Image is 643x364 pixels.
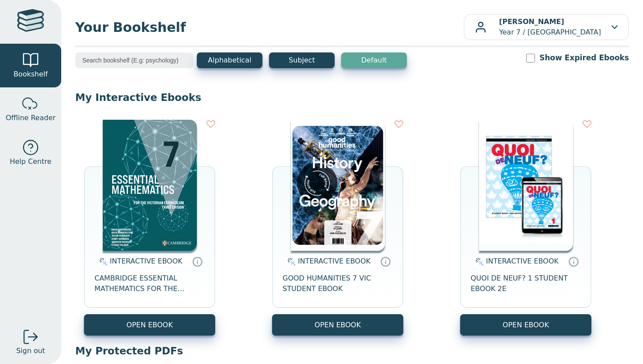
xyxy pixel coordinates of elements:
a: Interactive eBooks are accessed online via the publisher’s portal. They contain interactive resou... [380,256,391,267]
img: c71c2be2-8d91-e911-a97e-0272d098c78b.png [291,120,385,251]
span: Your Bookshelf [75,17,464,37]
span: Bookshelf [14,69,48,80]
button: OPEN EBOOK [272,314,403,336]
a: Interactive eBooks are accessed online via the publisher’s portal. They contain interactive resou... [192,256,203,267]
input: Search bookshelf (E.g: psychology) [75,52,193,68]
span: INTERACTIVE EBOOK [110,257,182,265]
p: My Interactive Ebooks [75,91,629,104]
p: Year 7 / [GEOGRAPHIC_DATA] [499,17,601,38]
img: interactive.svg [97,257,108,267]
button: OPEN EBOOK [84,314,215,336]
b: [PERSON_NAME] [499,17,564,26]
span: INTERACTIVE EBOOK [486,257,559,265]
a: Interactive eBooks are accessed online via the publisher’s portal. They contain interactive resou... [568,256,579,267]
span: Help Centre [10,156,51,167]
span: QUOI DE NEUF? 1 STUDENT EBOOK 2E [471,273,581,294]
button: Subject [269,52,335,68]
span: Sign out [16,346,45,356]
button: Alphabetical [197,52,262,68]
span: Offline Reader [6,113,56,123]
span: INTERACTIVE EBOOK [298,257,370,265]
img: a4cdec38-c0cf-47c5-bca4-515c5eb7b3e9.png [103,120,197,251]
span: CAMBRIDGE ESSENTIAL MATHEMATICS FOR THE VICTORIAN CURRICULUM YEAR 7 EBOOK 3E [94,273,205,294]
button: [PERSON_NAME]Year 7 / [GEOGRAPHIC_DATA] [464,14,629,40]
label: Show Expired Ebooks [539,52,629,63]
img: interactive.svg [473,257,484,267]
button: Default [341,52,407,68]
span: GOOD HUMANITIES 7 VIC STUDENT EBOOK [283,273,393,294]
button: OPEN EBOOK [460,314,591,336]
img: interactive.svg [285,257,296,267]
img: 56f252b5-7391-e911-a97e-0272d098c78b.jpg [479,120,573,251]
p: My Protected PDFs [75,344,629,357]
